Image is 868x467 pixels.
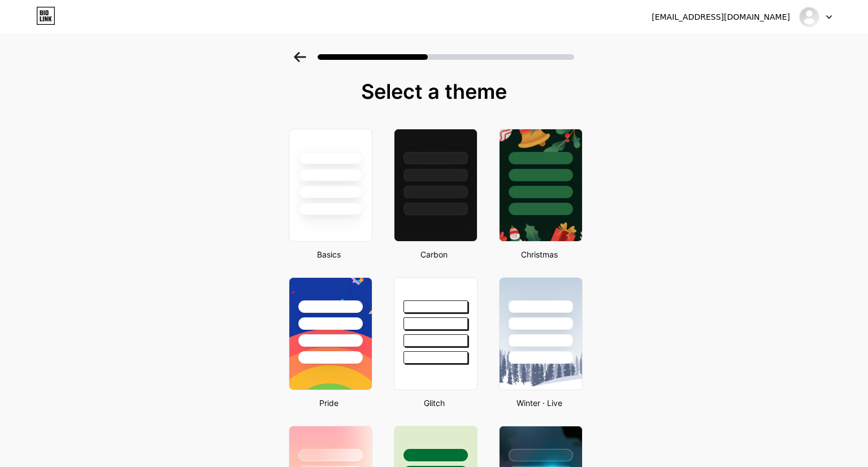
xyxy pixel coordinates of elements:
div: Glitch [390,397,478,409]
div: Select a theme [284,80,584,103]
div: Pride [285,397,372,409]
img: Devan Tri [798,6,820,28]
div: Basics [285,248,372,260]
div: Winter · Live [496,397,583,409]
div: Carbon [390,248,478,260]
div: [EMAIL_ADDRESS][DOMAIN_NAME] [652,11,790,23]
div: Christmas [496,248,583,260]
